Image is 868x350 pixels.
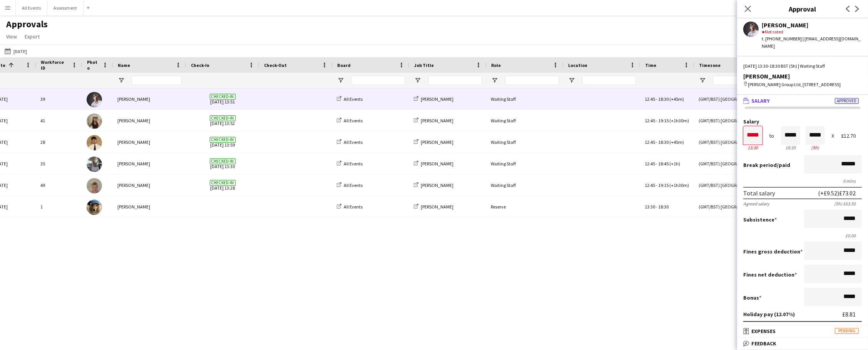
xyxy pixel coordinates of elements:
[337,77,344,84] button: Open Filter Menu
[113,110,186,131] div: [PERSON_NAME]
[414,204,453,210] a: [PERSON_NAME]
[421,118,453,123] span: [PERSON_NAME]
[568,62,587,68] span: Location
[421,182,453,188] span: [PERSON_NAME]
[113,196,186,217] div: [PERSON_NAME]
[421,96,453,102] span: [PERSON_NAME]
[113,132,186,153] div: [PERSON_NAME]
[743,233,862,238] div: £0.00
[743,311,795,318] label: Holiday pay (12.07%)
[743,162,777,168] span: Break period
[191,175,254,196] span: [DATE] 13:28
[414,161,453,167] a: [PERSON_NAME]
[656,161,657,167] span: -
[694,175,783,196] div: (GMT/BST) [GEOGRAPHIC_DATA]
[421,161,453,167] span: [PERSON_NAME]
[414,96,453,102] a: [PERSON_NAME]
[3,32,20,42] a: View
[818,189,856,197] div: (+£9.52) £73.02
[337,118,363,123] a: All Events
[36,175,82,196] div: 49
[344,118,363,123] span: All Events
[414,77,421,84] button: Open Filter Menu
[656,96,657,102] span: -
[645,161,655,167] span: 12:45
[835,98,859,104] span: Approved
[582,76,636,85] input: Location Filter Input
[421,204,453,210] span: [PERSON_NAME]
[87,113,102,129] img: Jenny Dedman
[568,77,575,84] button: Open Filter Menu
[36,153,82,174] div: 35
[658,161,669,167] span: 18:45
[658,96,669,102] span: 18:30
[486,153,563,174] div: Waiting Staff
[191,132,254,153] span: [DATE] 13:59
[743,73,862,80] div: [PERSON_NAME]
[816,323,856,331] div: (+£9.52) £86.83
[344,161,363,167] span: All Events
[3,47,28,56] button: [DATE]
[737,4,868,14] h3: Approval
[191,88,254,110] span: [DATE] 13:51
[737,325,868,337] mat-expansion-panel-header: ExpensesPending
[743,63,862,70] div: [DATE] 13:30-18:30 BST (5h) | Waiting Staff
[36,110,82,131] div: 41
[210,137,236,143] span: Checked-in
[737,95,868,107] mat-expansion-panel-header: SalaryApproved
[658,139,669,145] span: 18:30
[344,204,363,210] span: All Events
[806,145,825,150] div: 5h
[414,139,453,145] a: [PERSON_NAME]
[694,110,783,131] div: (GMT/BST) [GEOGRAPHIC_DATA]
[191,153,254,174] span: [DATE] 13:30
[737,338,868,349] mat-expansion-panel-header: Feedback
[210,180,236,186] span: Checked-in
[337,62,351,68] span: Board
[743,189,775,197] div: Total salary
[694,88,783,110] div: (GMT/BST) [GEOGRAPHIC_DATA]
[743,178,862,184] div: 0 mins
[835,328,859,334] span: Pending
[658,118,669,123] span: 19:15
[87,59,99,71] span: Photo
[36,88,82,110] div: 39
[337,204,363,210] a: All Events
[36,132,82,153] div: 28
[645,62,656,68] span: Time
[743,81,862,88] div: [PERSON_NAME] Group Ltd, [STREET_ADDRESS]
[486,175,563,196] div: Waiting Staff
[743,294,761,301] label: Bonus
[762,28,862,35] div: Not rated
[842,311,862,318] div: £8.81
[264,62,287,68] span: Check-Out
[87,135,102,150] img: George Long
[743,201,769,207] div: Agreed salary
[656,204,657,210] span: -
[22,32,43,42] a: Export
[87,92,102,107] img: Robert Usher
[645,139,655,145] span: 12:45
[656,118,657,123] span: -
[191,110,254,131] span: [DATE] 13:52
[337,139,363,145] a: All Events
[421,139,453,145] span: [PERSON_NAME]
[41,59,69,71] span: Workforce ID
[344,182,363,188] span: All Events
[762,22,862,28] div: [PERSON_NAME]
[414,182,453,188] a: [PERSON_NAME]
[87,157,102,172] img: Christina Clinch
[762,35,862,49] div: t. [PHONE_NUMBER] | [EMAIL_ADDRESS][DOMAIN_NAME]
[656,139,657,145] span: -
[87,200,102,215] img: Kee Wong
[210,94,236,100] span: Checked-in
[337,182,363,188] a: All Events
[743,271,797,278] label: Fines net deduction
[132,76,182,85] input: Name Filter Input
[414,62,434,68] span: Job Title
[769,133,774,139] div: to
[645,118,655,123] span: 12:45
[656,182,657,188] span: -
[118,62,130,68] span: Name
[113,153,186,174] div: [PERSON_NAME]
